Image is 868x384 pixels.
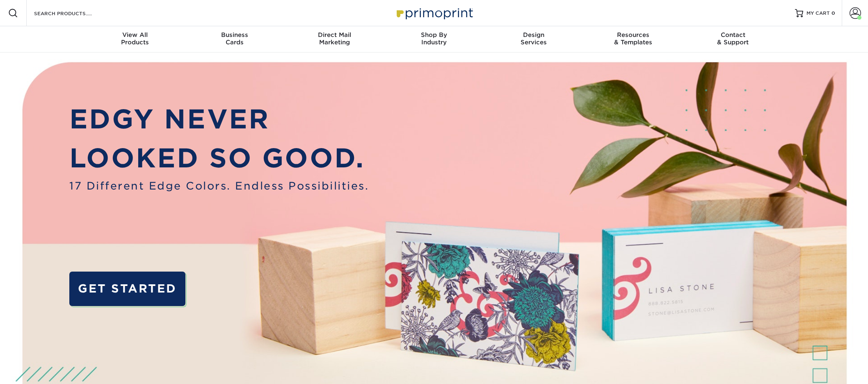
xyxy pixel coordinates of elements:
div: Marketing [285,31,384,46]
img: Primoprint [393,4,475,22]
span: Direct Mail [285,31,384,39]
p: EDGY NEVER [69,100,369,139]
a: View AllProducts [85,26,185,53]
span: Resources [583,31,683,39]
a: BusinessCards [185,26,285,53]
input: SEARCH PRODUCTS..... [33,8,113,18]
div: Cards [185,31,285,46]
span: Shop By [384,31,484,39]
a: Contact& Support [683,26,783,53]
a: Shop ByIndustry [384,26,484,53]
span: Business [185,31,285,39]
div: & Templates [583,31,683,46]
span: 0 [831,10,835,16]
a: DesignServices [484,26,583,53]
div: Industry [384,31,484,46]
a: Direct MailMarketing [285,26,384,53]
span: MY CART [806,10,830,17]
div: Products [85,31,185,46]
span: View All [85,31,185,39]
a: GET STARTED [69,272,185,306]
span: Design [484,31,583,39]
div: & Support [683,31,783,46]
a: Resources& Templates [583,26,683,53]
span: 17 Different Edge Colors. Endless Possibilities. [69,178,369,194]
div: Services [484,31,583,46]
span: Contact [683,31,783,39]
p: LOOKED SO GOOD. [69,139,369,178]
